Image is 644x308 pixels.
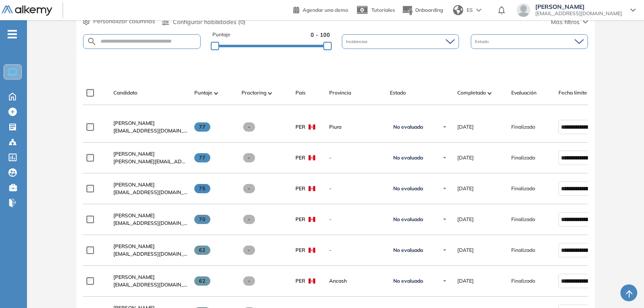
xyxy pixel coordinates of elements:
[511,277,535,285] span: Finalizado
[371,7,395,13] span: Tutoriales
[309,155,315,160] img: PER
[8,33,17,35] i: -
[295,185,305,192] span: PER
[87,36,97,47] img: SEARCH_ALT
[309,124,315,130] img: PER
[442,248,447,253] img: Ícono de flecha
[457,277,474,285] span: [DATE]
[113,181,155,188] span: [PERSON_NAME]
[113,120,155,126] span: [PERSON_NAME]
[457,154,474,162] span: [DATE]
[453,5,463,15] img: world
[243,276,255,286] span: -
[295,154,305,162] span: PER
[467,6,473,14] span: ES
[476,8,481,12] img: arrow
[93,17,155,26] span: Personalizar columnas
[488,92,492,95] img: [missing "en.ARROW_ALT" translation]
[329,185,383,192] span: -
[113,243,155,249] span: [PERSON_NAME]
[113,119,188,127] a: [PERSON_NAME]
[113,158,188,165] span: [PERSON_NAME][EMAIL_ADDRESS][DOMAIN_NAME]
[194,122,211,132] span: 77
[2,5,52,16] img: Logo
[309,248,315,253] img: PER
[113,127,188,135] span: [EMAIL_ADDRESS][DOMAIN_NAME]
[329,246,383,254] span: -
[511,216,535,223] span: Finalizado
[113,243,188,250] a: [PERSON_NAME]
[295,123,305,131] span: PER
[311,31,330,39] span: 0 - 100
[442,217,447,222] img: Ícono de flecha
[390,89,406,97] span: Estado
[442,155,447,160] img: Ícono de flecha
[303,7,348,13] span: Agendar una demo
[393,124,423,130] span: No evaluado
[535,3,622,10] span: [PERSON_NAME]
[194,89,212,97] span: Puntaje
[293,4,348,14] a: Agendar una demo
[471,34,588,49] div: Estado
[214,92,218,95] img: [missing "en.ARROW_ALT" translation]
[402,1,443,19] button: Onboarding
[393,247,423,254] span: No evaluado
[393,185,423,192] span: No evaluado
[113,89,137,97] span: Candidato
[393,154,423,161] span: No evaluado
[457,123,474,131] span: [DATE]
[194,184,211,193] span: 75
[511,246,535,254] span: Finalizado
[113,273,188,281] a: [PERSON_NAME]
[329,277,383,285] span: Ancash
[415,7,443,13] span: Onboarding
[475,38,491,45] span: Estado
[113,212,188,219] a: [PERSON_NAME]
[113,150,188,158] a: [PERSON_NAME]
[309,278,315,284] img: PER
[113,189,188,196] span: [EMAIL_ADDRESS][DOMAIN_NAME]
[194,215,211,224] span: 70
[393,216,423,223] span: No evaluado
[173,18,246,27] span: Configurar habilidades (0)
[113,274,155,280] span: [PERSON_NAME]
[457,246,474,254] span: [DATE]
[194,153,211,162] span: 77
[212,31,231,39] span: Puntaje
[243,246,255,255] span: -
[329,216,383,223] span: -
[243,215,255,224] span: -
[457,216,474,223] span: [DATE]
[342,34,459,49] div: Incidencias
[162,18,246,27] button: Configurar habilidades (0)
[457,185,474,192] span: [DATE]
[113,281,188,289] span: [EMAIL_ADDRESS][DOMAIN_NAME]
[309,217,315,222] img: PER
[329,154,383,162] span: -
[329,89,351,97] span: Provincia
[113,219,188,227] span: [EMAIL_ADDRESS][DOMAIN_NAME]
[295,89,306,97] span: País
[243,184,255,193] span: -
[329,123,383,131] span: Piura
[113,181,188,189] a: [PERSON_NAME]
[457,89,486,97] span: Completado
[241,89,266,97] span: Proctoring
[243,153,255,162] span: -
[113,151,155,157] span: [PERSON_NAME]
[511,154,535,162] span: Finalizado
[442,186,447,191] img: Ícono de flecha
[113,212,155,219] span: [PERSON_NAME]
[194,246,211,255] span: 62
[511,185,535,192] span: Finalizado
[551,18,580,27] span: Más filtros
[442,124,447,130] img: Ícono de flecha
[295,277,305,285] span: PER
[511,89,537,97] span: Evaluación
[393,278,423,284] span: No evaluado
[551,18,588,27] button: Más filtros
[83,17,155,26] button: Personalizar columnas
[295,216,305,223] span: PER
[558,89,587,97] span: Fecha límite
[442,278,447,284] img: Ícono de flecha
